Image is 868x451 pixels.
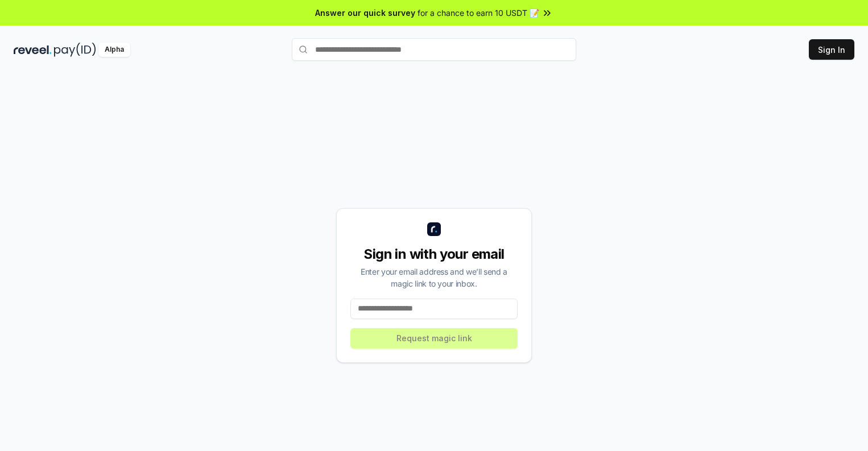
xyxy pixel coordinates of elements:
[350,245,518,263] div: Sign in with your email
[427,222,441,236] img: logo_small
[54,43,96,57] img: pay_id
[350,266,518,289] div: Enter your email address and we’ll send a magic link to your inbox.
[14,43,52,57] img: reveel_dark
[809,39,854,60] button: Sign In
[315,7,415,19] span: Answer our quick survey
[418,7,539,19] span: for a chance to earn 10 USDT 📝
[98,43,130,57] div: Alpha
